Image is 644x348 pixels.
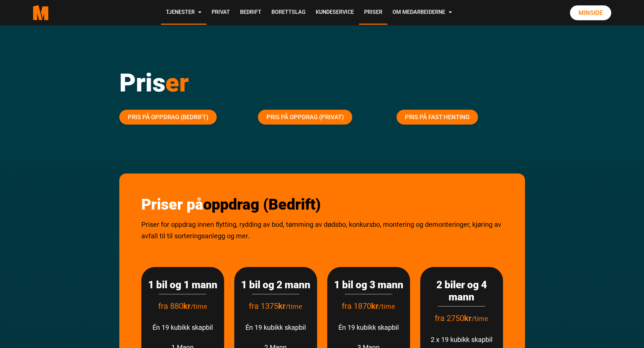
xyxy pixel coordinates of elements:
span: fra 2750 [435,314,472,323]
span: /time [379,302,395,311]
h3: 2 biler og 4 mann [427,279,496,303]
h3: 1 bil og 2 mann [241,279,310,291]
strong: kr [371,301,379,311]
p: 2 x 19 kubikk skapbil [427,334,496,345]
span: er [165,68,189,98]
strong: kr [183,301,191,311]
span: /time [191,302,207,311]
p: Én 19 kubikk skapbil [334,322,403,333]
a: Privat [207,1,235,25]
a: Minside [570,5,611,20]
span: /time [472,315,488,323]
strong: kr [464,314,472,323]
a: Borettslag [266,1,311,25]
a: Tjenester [161,1,207,25]
a: Pris på oppdrag (Bedrift) [119,110,217,125]
a: Priser [359,1,387,25]
a: Bedrift [235,1,266,25]
h2: Priser på [141,195,503,214]
a: Kundeservice [311,1,359,25]
a: Om Medarbeiderne [387,1,457,25]
span: Priser for oppdrag innen flytting, rydding av bod, tømming av dødsbo, konkursbo, montering og dem... [141,220,501,240]
p: Én 19 kubikk skapbil [148,322,217,333]
span: oppdrag (Bedrift) [203,195,321,213]
span: fra 1375 [249,301,286,311]
a: Pris på fast henting [397,110,478,125]
h3: 1 bil og 1 mann [148,279,217,291]
strong: kr [278,301,286,311]
p: Én 19 kubikk skapbil [241,322,310,333]
a: Pris på oppdrag (Privat) [258,110,352,125]
h1: Pris [119,68,525,98]
span: fra 880 [158,301,191,311]
span: fra 1870 [342,301,379,311]
h3: 1 bil og 3 mann [334,279,403,291]
span: /time [286,302,302,311]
